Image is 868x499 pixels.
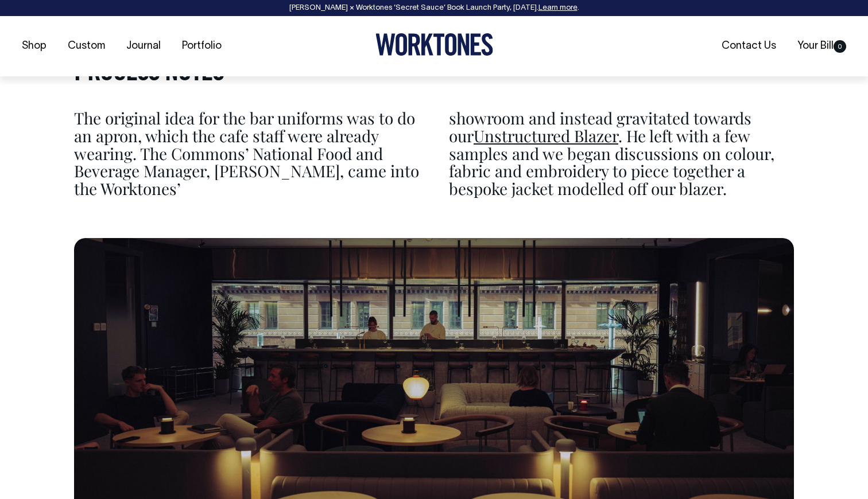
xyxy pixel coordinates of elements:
div: [PERSON_NAME] × Worktones ‘Secret Sauce’ Book Launch Party, [DATE]. . [11,4,857,12]
span: 0 [834,40,846,53]
a: Learn more [538,5,578,11]
a: Custom [63,37,110,56]
a: Portfolio [177,37,226,56]
a: Shop [17,37,51,56]
a: Journal [122,37,165,56]
a: Unstructured Blazer [474,125,618,146]
a: Your Bill0 [793,37,851,56]
p: The original idea for the bar uniforms was to do an apron, which the cafe staff were already wear... [74,110,419,198]
p: showroom and instead gravitated towards our . He left with a few samples and we began discussions... [449,110,794,198]
a: Contact Us [717,37,781,56]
